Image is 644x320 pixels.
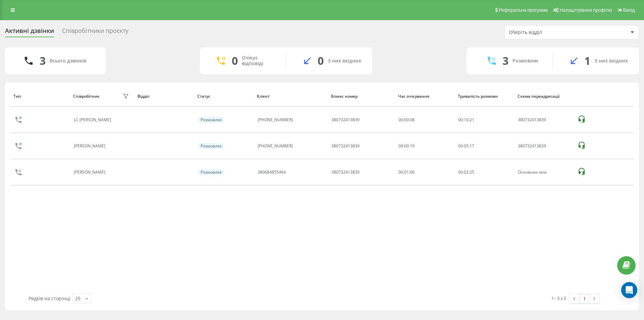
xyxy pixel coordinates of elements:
div: Клієнт [257,94,325,99]
div: 0 [232,54,238,67]
div: З них вхідних [594,58,628,64]
div: З них вхідних [328,58,361,64]
span: 00 [458,143,463,149]
div: Співробітник [73,94,100,99]
div: 380732413839 [331,118,360,122]
div: 00:01:06 [398,170,451,175]
span: 17 [470,143,474,149]
div: 3 [40,54,46,67]
div: 25 [75,295,80,302]
span: Налаштування профілю [559,7,612,13]
div: Розмовляє [513,58,538,64]
a: 1 [579,294,589,303]
div: Розмовляє [198,117,224,123]
div: Бізнес номер [331,94,392,99]
div: 380732413839 [331,170,360,175]
span: Вихід [623,7,635,13]
div: Схема переадресації [518,94,571,99]
div: Оберіть відділ [509,30,589,35]
div: : : [458,170,474,175]
div: Open Intercom Messenger [621,282,637,298]
div: 1 [584,54,590,67]
div: : : [458,144,474,148]
div: Час очікування [398,94,451,99]
div: : : [458,118,474,122]
div: Розмовляє [198,169,224,175]
div: 380732413839 [518,118,570,122]
span: 10 [464,117,469,123]
div: Активні дзвінки [5,27,54,38]
span: 25 [470,169,474,175]
div: [PERSON_NAME] [74,170,107,175]
span: Реферальна програма [499,7,548,13]
div: Всього дзвінків [50,58,86,64]
span: Рядків на сторінці [29,295,70,302]
div: 380684855464 [258,170,286,175]
div: Відділ [138,94,191,99]
div: Тривалість розмови [458,94,511,99]
span: 21 [470,117,474,123]
div: 00:00:19 [398,144,451,148]
span: 00 [458,169,463,175]
span: 02 [464,169,469,175]
div: Розмовляє [198,143,224,149]
div: Статус [197,94,251,99]
div: 3 [502,54,508,67]
span: 00 [458,117,463,123]
div: [PHONE_NUMBER] [258,118,293,122]
div: Співробітники проєкту [62,27,128,38]
div: Очікує відповіді [242,55,276,66]
div: Основная new [518,170,570,175]
div: 380732413839 [518,144,570,148]
div: [PHONE_NUMBER] [258,144,293,148]
div: LC [PERSON_NAME] [74,118,113,122]
div: 1 - 3 з 3 [551,295,566,302]
span: 05 [464,143,469,149]
div: 380732413839 [331,144,360,148]
div: Тип [13,94,67,99]
div: 00:00:08 [398,118,451,122]
div: 0 [318,54,324,67]
div: [PERSON_NAME] [74,144,107,148]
